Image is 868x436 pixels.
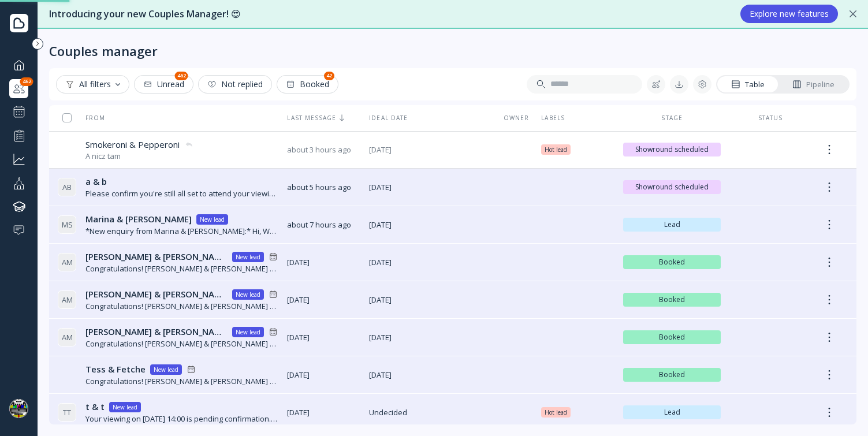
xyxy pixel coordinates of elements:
span: [DATE] [287,257,360,268]
div: Not replied [207,80,263,89]
div: A M [58,290,76,309]
span: Showround scheduled [628,182,716,192]
div: Stage [623,114,721,122]
span: Smokeroni & Pepperoni [85,139,180,151]
div: Couples manager [49,43,158,59]
span: [DATE] [369,332,491,343]
span: Marina & [PERSON_NAME] [85,213,192,225]
span: Hot lead [545,408,567,417]
span: Booked [628,370,716,379]
span: Booked [628,258,716,267]
div: Booked [286,80,329,89]
div: Congratulations! [PERSON_NAME] & [PERSON_NAME] have indicated that they have chosen you for their... [85,376,278,387]
div: A nicz tam [85,151,193,162]
div: T T [58,403,76,422]
div: New lead [113,403,137,412]
div: Introducing your new Couples Manager! 😍 [49,8,729,21]
div: Unread [143,80,184,89]
div: 42 [324,72,334,80]
span: Booked [628,295,716,304]
div: Ideal date [369,114,491,122]
div: New lead [236,290,260,299]
div: Your viewing on [DATE] 14:00 is pending confirmation. The venue will approve or decline shortly. ... [85,413,278,424]
div: Labels [541,114,614,122]
span: Tess & Fetche [85,363,146,375]
div: Owner [500,114,532,122]
span: [DATE] [369,257,491,268]
span: about 3 hours ago [287,144,360,155]
a: Grow your business [9,150,28,169]
div: Last message [287,114,360,122]
span: [DATE] [287,295,360,305]
div: All filters [65,80,120,89]
a: Showround scheduler [9,103,28,121]
a: Knowledge hub [9,197,28,216]
div: Table [731,79,765,90]
div: Congratulations! [PERSON_NAME] & [PERSON_NAME] have indicated that they have chosen you for their... [85,263,278,274]
div: A M [58,328,76,346]
a: Dashboard [9,55,28,74]
span: about 5 hours ago [287,182,360,193]
div: New lead [236,252,260,262]
div: Pipeline [792,79,835,90]
span: [DATE] [369,182,491,193]
div: New lead [154,365,178,374]
span: [PERSON_NAME] & [PERSON_NAME] [85,251,228,263]
a: Your profile [9,173,28,192]
span: t & t [85,401,105,413]
button: All filters [56,75,129,94]
span: [DATE] [287,332,360,343]
button: Explore new features [740,5,838,23]
button: Not replied [198,75,272,94]
div: A B [58,178,76,196]
span: [PERSON_NAME] & [PERSON_NAME] [85,288,228,300]
span: Showround scheduled [628,145,716,154]
button: Unread [134,75,193,94]
a: Couples manager462 [9,79,28,98]
div: 462 [20,77,33,86]
div: New lead [236,327,260,337]
div: 462 [175,72,188,80]
div: *New enquiry from Marina & [PERSON_NAME]:* Hi, We’re interested in your venue for our wedding! We... [85,226,278,237]
span: a & b [85,176,107,188]
span: [DATE] [369,295,491,305]
div: Please confirm you're still all set to attend your viewing at [PERSON_NAME] on [DATE] 10:50. [85,188,278,199]
span: Booked [628,333,716,342]
span: [DATE] [287,370,360,381]
a: Help & support [9,221,28,240]
div: M S [58,215,76,234]
a: Performance [9,126,28,145]
span: [PERSON_NAME] & [PERSON_NAME] [85,326,228,338]
div: Couples manager [9,79,28,98]
div: New lead [200,215,225,224]
span: Lead [628,220,716,229]
button: Booked [277,75,338,94]
div: Status [730,114,811,122]
div: Explore new features [750,9,829,18]
span: [DATE] [369,370,491,381]
span: Lead [628,408,716,417]
div: Congratulations! [PERSON_NAME] & [PERSON_NAME] have indicated that they have chosen you for their... [85,338,278,349]
div: Congratulations! [PERSON_NAME] & [PERSON_NAME] have indicated that they have chosen you for their... [85,301,278,312]
span: [DATE] [369,144,491,155]
span: Undecided [369,407,491,418]
div: A M [58,253,76,271]
span: about 7 hours ago [287,219,360,230]
span: [DATE] [287,407,360,418]
span: [DATE] [369,219,491,230]
span: Hot lead [545,145,567,154]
